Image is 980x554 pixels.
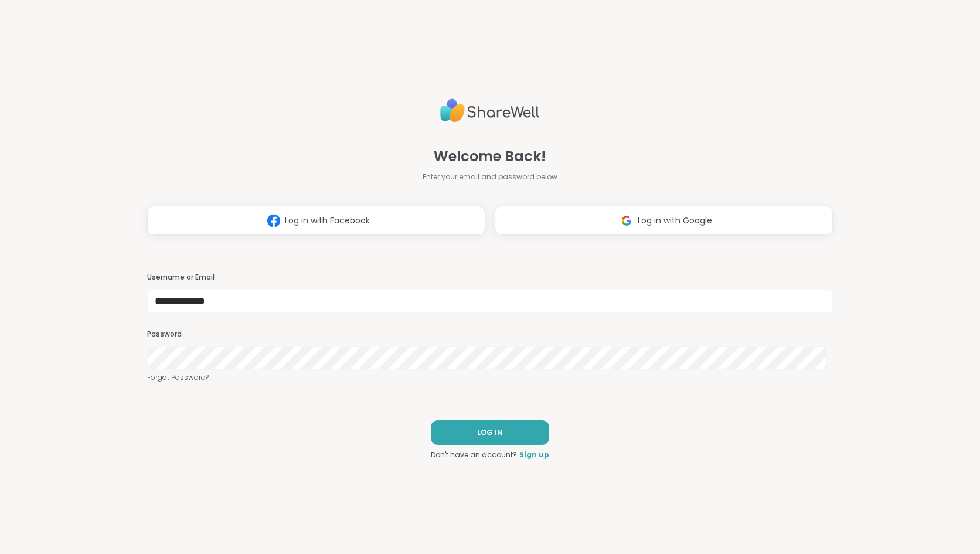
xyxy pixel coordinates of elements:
[495,206,833,235] button: Log in with Google
[147,273,833,283] h3: Username or Email
[434,146,546,167] span: Welcome Back!
[519,450,549,460] a: Sign up
[263,210,285,232] img: ShareWell Logomark
[147,329,833,339] h3: Password
[285,215,370,227] span: Log in with Facebook
[423,172,557,182] span: Enter your email and password below
[147,206,485,235] button: Log in with Facebook
[440,94,540,127] img: ShareWell Logo
[431,450,517,460] span: Don't have an account?
[638,215,712,227] span: Log in with Google
[477,427,502,438] span: LOG IN
[431,420,549,445] button: LOG IN
[147,372,833,383] a: Forgot Password?
[615,210,638,232] img: ShareWell Logomark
